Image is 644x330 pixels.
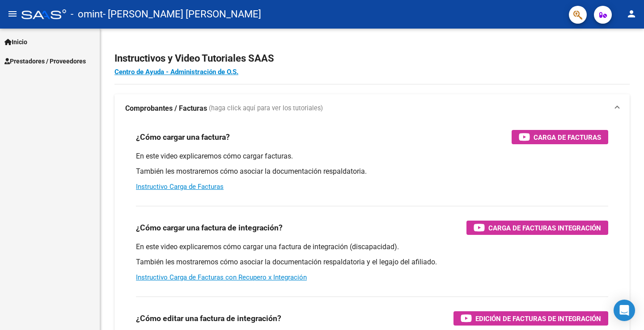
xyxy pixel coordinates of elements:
a: Instructivo Carga de Facturas con Recupero x Integración [136,273,307,281]
h3: ¿Cómo editar una factura de integración? [136,312,281,325]
span: Prestadores / Proveedores [4,56,86,66]
h3: ¿Cómo cargar una factura? [136,131,230,143]
p: También les mostraremos cómo asociar la documentación respaldatoria y el legajo del afiliado. [136,257,608,267]
mat-icon: person [626,8,637,19]
strong: Comprobantes / Facturas [125,104,207,113]
span: Carga de Facturas [534,132,601,143]
span: Inicio [4,37,27,47]
div: Open Intercom Messenger [614,300,635,321]
span: - [PERSON_NAME] [PERSON_NAME] [103,4,261,24]
h2: Instructivos y Video Tutoriales SAAS [114,50,630,67]
button: Carga de Facturas Integración [466,221,608,235]
mat-icon: menu [7,8,18,19]
h3: ¿Cómo cargar una factura de integración? [136,221,283,234]
span: - omint [71,4,103,24]
span: Carga de Facturas Integración [488,222,601,234]
p: En este video explicaremos cómo cargar facturas. [136,151,608,161]
mat-expansion-panel-header: Comprobantes / Facturas (haga click aquí para ver los tutoriales) [114,94,630,123]
button: Edición de Facturas de integración [453,311,608,326]
span: Edición de Facturas de integración [475,313,601,324]
span: (haga click aquí para ver los tutoriales) [209,104,323,113]
a: Centro de Ayuda - Administración de O.S. [114,68,238,76]
button: Carga de Facturas [512,130,608,144]
p: También les mostraremos cómo asociar la documentación respaldatoria. [136,167,608,176]
a: Instructivo Carga de Facturas [136,183,224,191]
p: En este video explicaremos cómo cargar una factura de integración (discapacidad). [136,242,608,252]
